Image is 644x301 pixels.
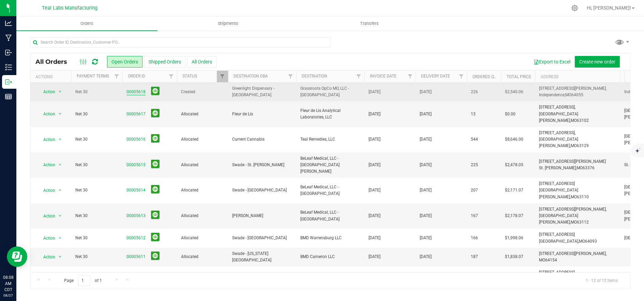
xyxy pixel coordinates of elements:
span: select [56,135,64,144]
span: Action [37,186,56,195]
div: Actions [35,74,69,79]
iframe: Resource center [7,246,27,267]
input: Search Order ID, Destination, Customer PO... [30,37,330,47]
span: [GEOGRAPHIC_DATA][PERSON_NAME], [539,112,578,123]
span: Allocated [181,235,224,241]
span: Transfers [351,20,388,27]
span: BMD Warrensburg LLC [300,235,360,241]
span: select [56,160,64,170]
a: 00005612 [126,235,146,241]
a: 00005615 [126,162,146,168]
span: [GEOGRAPHIC_DATA], [539,239,579,244]
inline-svg: Reports [5,93,12,100]
a: Ordered qty [472,74,498,79]
span: MO [571,220,577,225]
span: Teal Labs Manufacturing [42,5,98,11]
span: Net 30 [75,136,118,143]
span: [DATE] [369,187,380,193]
span: select [56,186,64,195]
span: Greenlight Dispensary - [GEOGRAPHIC_DATA] [232,85,292,98]
span: [STREET_ADDRESS][PERSON_NAME], [539,251,606,256]
span: [DATE] [420,213,432,219]
span: 63112 [577,220,589,225]
span: Allocated [181,187,224,193]
span: Net 30 [75,89,118,95]
span: [STREET_ADDRESS][PERSON_NAME] [539,159,606,164]
a: 00005613 [126,213,146,219]
span: Create new order [579,59,615,64]
span: [DATE] [420,89,432,95]
span: Action [37,233,56,243]
span: Action [37,109,56,119]
a: 00005616 [126,136,146,143]
inline-svg: Inventory [5,64,12,71]
span: [DATE] [369,111,380,117]
a: Destination DBA [234,74,268,78]
span: MO [571,143,577,148]
span: [GEOGRAPHIC_DATA][PERSON_NAME], [539,213,578,225]
span: Fleur de Lis Analytical Laboratories, LLC [300,107,360,120]
span: select [56,109,64,119]
span: 166 [471,235,478,241]
a: Destination [302,74,327,78]
a: Filter [166,71,177,82]
span: 544 [471,136,478,143]
a: Filter [111,71,122,82]
span: Action [37,211,56,221]
span: Net 30 [75,254,118,260]
a: Transfers [299,16,440,31]
span: $2,171.07 [505,187,523,193]
span: Net 30 [75,187,118,193]
span: [DATE] [420,187,432,193]
span: 63110 [577,195,589,199]
span: 167 [471,213,478,219]
span: [GEOGRAPHIC_DATA][PERSON_NAME], [539,137,578,148]
span: Current Cannabis [232,136,292,143]
a: Orders [16,16,158,31]
span: MO [539,258,545,262]
span: Allocated [181,162,224,168]
span: 64093 [585,239,597,244]
span: St. [PERSON_NAME], [539,166,576,170]
a: Payment Terms [77,74,109,78]
span: $1,998.06 [505,235,523,241]
span: Allocated [181,136,224,143]
span: [DATE] [420,235,432,241]
span: BeLeaf Medical, LLC - [GEOGRAPHIC_DATA][PERSON_NAME] [300,155,360,175]
span: $1,838.07 [505,254,523,260]
span: 187 [471,254,478,260]
span: [GEOGRAPHIC_DATA][PERSON_NAME], [539,188,578,199]
span: BeLeaf Medical, LLC - [GEOGRAPHIC_DATA] [300,209,360,222]
a: Filter [217,71,228,82]
inline-svg: Outbound [5,78,12,85]
p: 08/27 [3,293,13,298]
a: Filter [353,71,364,82]
a: Invoice Date [370,74,396,78]
span: select [56,211,64,221]
span: select [56,233,64,243]
span: 225 [471,162,478,168]
th: Address [535,71,620,83]
span: Swade - [GEOGRAPHIC_DATA] [232,187,292,193]
a: 00005618 [126,89,146,95]
div: Manage settings [570,5,579,11]
inline-svg: Inbound [5,49,12,56]
button: Create new order [575,56,620,68]
a: Delivery Date [421,74,450,78]
a: Order ID [128,74,145,78]
span: Allocated [181,213,224,219]
span: [STREET_ADDRESS] [539,232,575,237]
span: Net 30 [75,162,118,168]
span: MO [571,118,577,123]
span: 1 - 12 of 12 items [580,275,623,286]
span: MO [565,92,571,97]
a: Status [182,74,197,78]
span: 63102 [577,118,589,123]
button: Shipped Orders [144,56,185,68]
span: Action [37,87,56,97]
a: Filter [455,71,467,82]
span: Created [181,89,224,95]
a: Shipments [158,16,299,31]
input: 1 [78,275,90,286]
span: [DATE] [369,213,380,219]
